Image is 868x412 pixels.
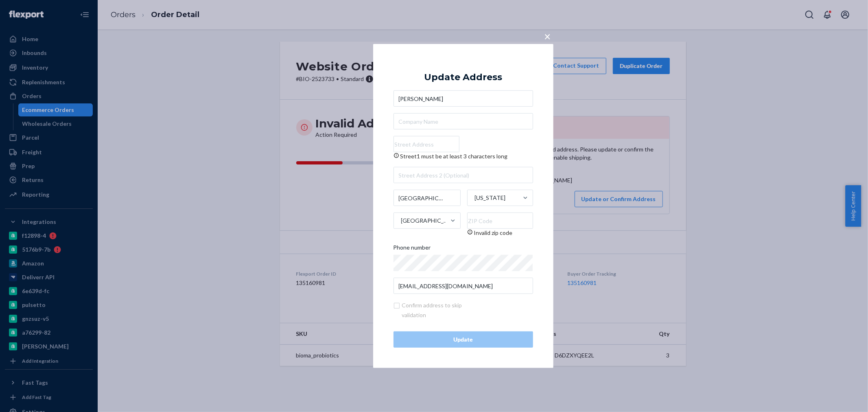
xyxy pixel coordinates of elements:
button: Update [394,331,533,348]
div: Update [400,335,526,344]
input: First & Last Name [394,90,533,107]
div: [US_STATE] [475,194,506,202]
div: Invalid zip code [467,229,533,237]
div: Update Address [424,72,502,82]
span: Phone number [394,243,431,255]
div: Street1 must be at least 3 characters long [394,152,533,160]
input: Street1 must be at least 3 characters long [394,136,459,152]
span: × [544,29,551,43]
input: Email (Only Required for International) [394,278,533,294]
div: [GEOGRAPHIC_DATA] [401,217,450,225]
input: [GEOGRAPHIC_DATA] [400,213,401,229]
input: Invalid zip code [467,213,533,229]
input: Company Name [394,113,533,129]
input: City [394,190,461,206]
input: [US_STATE] [474,190,475,206]
input: Street Address 2 (Optional) [394,167,533,183]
